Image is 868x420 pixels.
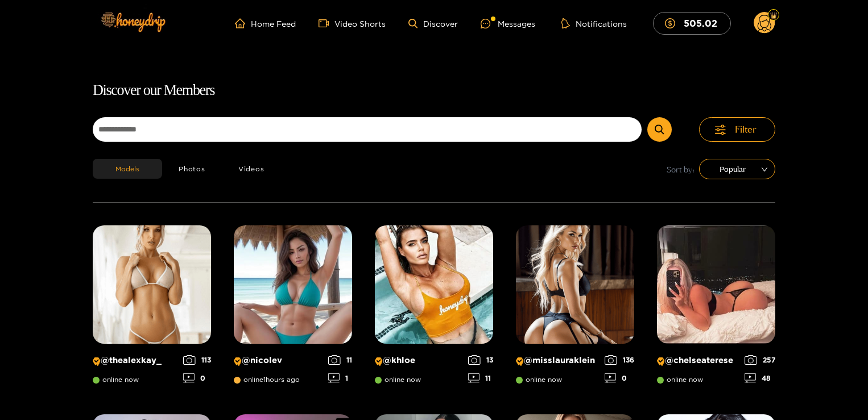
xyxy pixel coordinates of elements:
span: online now [657,376,703,384]
span: Sort by: [667,163,695,176]
div: 136 [605,355,634,365]
div: 0 [183,373,211,383]
img: Creator Profile Image: khloe [375,225,493,344]
img: Fan Level [770,12,777,19]
img: Creator Profile Image: misslauraklein [516,225,634,344]
a: Creator Profile Image: nicolev@nicolevonline1hours ago111 [234,225,352,392]
button: Submit Search [647,117,672,142]
div: 113 [183,355,211,365]
a: Discover [408,19,458,28]
p: @ thealexkay_ [93,355,177,366]
button: Notifications [558,18,630,29]
button: Videos [222,159,281,179]
div: 0 [605,373,634,383]
div: 1 [328,373,352,383]
span: dollar [665,18,681,28]
span: online now [375,376,421,384]
a: Creator Profile Image: misslauraklein@misslaurakleinonline now1360 [516,225,634,392]
div: 257 [745,355,775,365]
span: video-camera [319,18,334,28]
a: Creator Profile Image: thealexkay_@thealexkay_online now1130 [93,225,211,392]
button: Filter [699,117,775,142]
p: @ misslauraklein [516,355,599,366]
img: Creator Profile Image: chelseaterese [657,225,775,344]
a: Home Feed [235,18,296,28]
span: online now [516,376,562,384]
div: sort [699,159,775,179]
div: 11 [468,373,493,383]
a: Creator Profile Image: chelseaterese@chelseatereseonline now25748 [657,225,775,392]
h1: Discover our Members [93,79,775,102]
a: Creator Profile Image: khloe@khloeonline now1311 [375,225,493,392]
div: 11 [328,355,352,365]
p: @ nicolev [234,355,323,366]
span: home [235,18,251,28]
div: 13 [468,355,493,365]
img: Creator Profile Image: nicolev [234,225,352,344]
span: Filter [735,123,757,136]
span: online 1 hours ago [234,376,300,384]
div: Messages [481,17,535,30]
p: @ chelseaterese [657,355,739,366]
a: Video Shorts [319,18,386,28]
img: Creator Profile Image: thealexkay_ [93,225,211,344]
div: 48 [745,373,775,383]
button: Photos [162,159,222,179]
button: Models [93,159,162,179]
mark: 505.02 [682,17,719,29]
span: online now [93,376,139,384]
span: Popular [708,160,767,178]
p: @ khloe [375,355,462,366]
button: 505.02 [653,12,731,34]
